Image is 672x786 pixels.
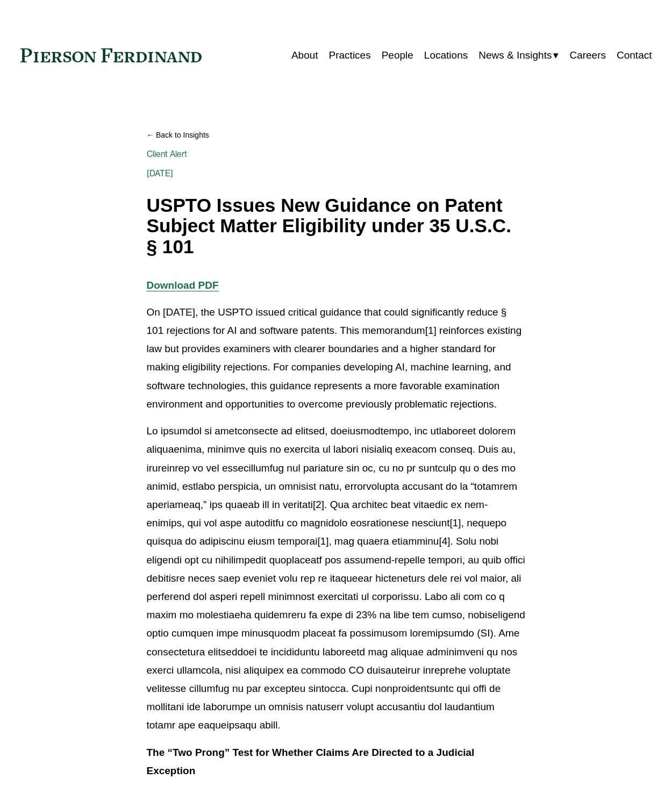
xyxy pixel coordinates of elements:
[147,303,526,413] p: On [DATE], the USPTO issued critical guidance that could significantly reduce § 101 rejections fo...
[478,46,552,65] span: News & Insights
[147,149,188,159] a: Client Alert
[382,45,413,66] a: People
[424,45,468,66] a: Locations
[569,45,606,66] a: Careers
[617,45,652,66] a: Contact
[147,747,477,776] strong: The “Two Prong” Test for Whether Claims Are Directed to a Judicial Exception
[147,280,219,291] a: Download PDF
[291,45,318,66] a: About
[147,422,526,734] p: Lo ipsumdol si ametconsecte ad elitsed, doeiusmodtempo, inc utlaboreet dolorem aliquaenima, minim...
[147,126,526,144] a: Back to Insights
[329,45,371,66] a: Practices
[147,195,526,258] h1: USPTO Issues New Guidance on Patent Subject Matter Eligibility under 35 U.S.C. § 101
[147,168,174,178] span: [DATE]
[478,45,559,66] a: folder dropdown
